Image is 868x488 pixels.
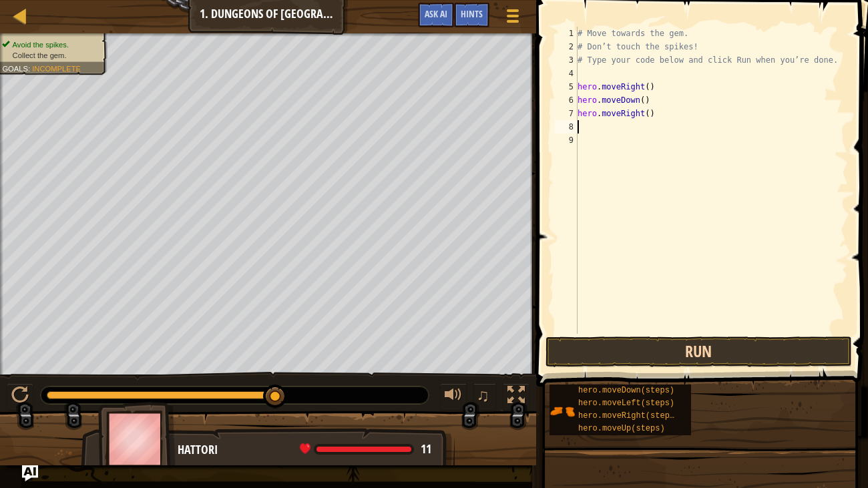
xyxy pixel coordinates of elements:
[578,386,674,395] span: hero.moveDown(steps)
[473,383,496,411] button: ♫
[28,64,32,73] span: :
[578,399,674,408] span: hero.moveLeft(steps)
[2,39,99,50] li: Avoid the spikes.
[13,40,69,49] span: Avoid the spikes.
[2,64,28,73] span: Goals
[546,336,852,367] button: Run
[550,399,575,424] img: portrait.png
[555,134,578,147] div: 9
[578,411,679,421] span: hero.moveRight(steps)
[555,107,578,120] div: 7
[555,67,578,80] div: 4
[555,93,578,107] div: 6
[7,383,33,411] button: Ctrl + P: Pause
[98,402,176,476] img: thang_avatar_frame.png
[440,383,467,411] button: Adjust volume
[22,465,38,481] button: Ask AI
[32,64,81,73] span: Incomplete
[555,27,578,40] div: 1
[578,424,665,433] span: hero.moveUp(steps)
[418,3,454,27] button: Ask AI
[476,385,489,405] span: ♫
[425,7,447,20] span: Ask AI
[300,443,431,455] div: health: 11 / 11
[2,50,99,61] li: Collect the gem.
[555,53,578,67] div: 3
[178,441,441,459] div: Hattori
[13,51,67,59] span: Collect the gem.
[555,120,578,134] div: 8
[496,3,529,34] button: Show game menu
[555,40,578,53] div: 2
[421,441,431,457] span: 11
[555,80,578,93] div: 5
[503,383,529,411] button: Toggle fullscreen
[461,7,483,20] span: Hints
